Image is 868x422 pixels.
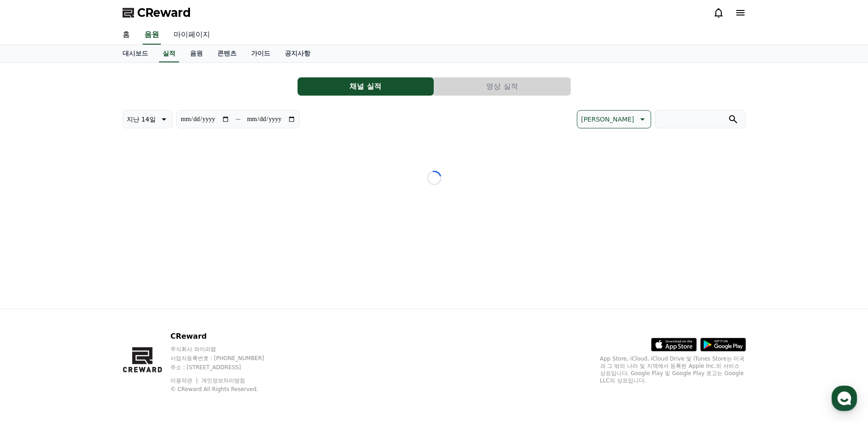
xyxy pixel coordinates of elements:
[29,302,34,310] span: 홈
[210,45,244,62] a: 콘텐츠
[170,331,282,342] p: CReward
[170,355,282,362] p: 사업자등록번호 : [PHONE_NUMBER]
[83,303,94,310] span: 대화
[434,77,570,96] button: 영상 실적
[115,25,137,45] a: 홈
[118,289,175,311] a: 설정
[277,45,318,62] a: 공지사항
[298,77,434,96] a: 채널 실적
[581,113,634,126] p: [PERSON_NAME]
[434,77,571,96] a: 영상 실적
[235,114,241,125] p: ~
[170,346,282,353] p: 주식회사 와이피랩
[60,289,118,311] a: 대화
[143,25,161,45] a: 음원
[577,110,651,128] button: [PERSON_NAME]
[123,110,173,128] button: 지난 14일
[183,45,210,62] a: 음원
[600,355,746,384] p: App Store, iCloud, iCloud Drive 및 iTunes Store는 미국과 그 밖의 나라 및 지역에서 등록된 Apple Inc.의 서비스 상표입니다. Goo...
[298,77,434,96] button: 채널 실적
[115,45,155,62] a: 대시보드
[159,45,179,62] a: 실적
[141,302,152,310] span: 설정
[137,5,191,20] span: CReward
[244,45,277,62] a: 가이드
[3,289,60,311] a: 홈
[201,377,245,384] a: 개인정보처리방침
[170,386,282,393] p: © CReward All Rights Reserved.
[170,364,282,371] p: 주소 : [STREET_ADDRESS]
[127,113,156,126] p: 지난 14일
[166,25,217,45] a: 마이페이지
[170,377,199,384] a: 이용약관
[123,5,191,20] a: CReward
